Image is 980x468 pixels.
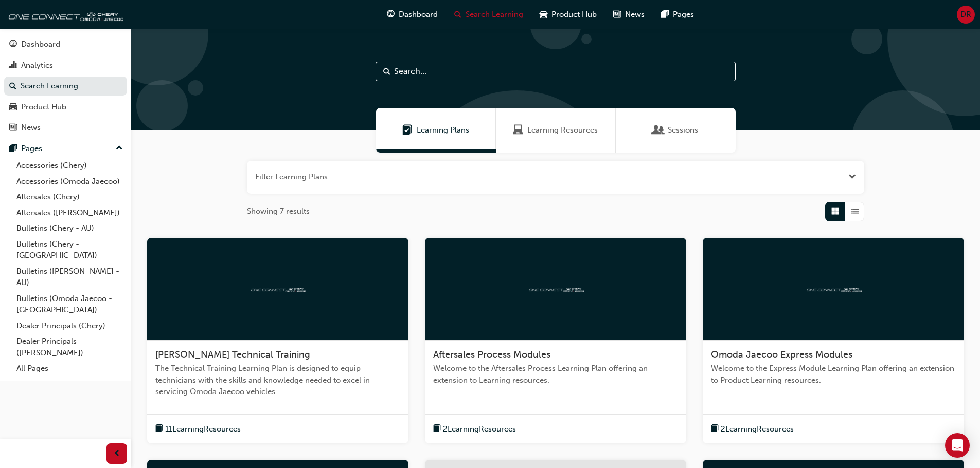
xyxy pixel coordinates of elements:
a: oneconnectOmoda Jaecoo Express ModulesWelcome to the Express Module Learning Plan offering an ext... [703,238,964,444]
span: Learning Plans [402,124,413,136]
span: search-icon [9,82,16,91]
a: Product Hub [4,98,127,117]
a: Bulletins (Chery - AU) [12,220,127,236]
img: oneconnect [527,284,584,293]
div: Product Hub [21,101,66,113]
a: Bulletins ([PERSON_NAME] - AU) [12,264,127,291]
a: Dealer Principals (Chery) [12,318,127,334]
a: Aftersales (Chery) [12,189,127,205]
span: chart-icon [9,61,17,70]
a: Search Learning [4,77,127,96]
a: Dashboard [4,35,127,54]
a: Analytics [4,56,127,75]
span: news-icon [9,123,17,133]
span: Pages [673,9,694,21]
span: book-icon [433,423,441,436]
span: news-icon [613,8,621,21]
span: [PERSON_NAME] Technical Training [155,349,310,360]
a: pages-iconPages [653,4,702,25]
span: Learning Plans [417,124,469,136]
span: Sessions [668,124,698,136]
span: prev-icon [113,447,121,460]
a: news-iconNews [605,4,653,25]
img: oneconnect [805,284,862,293]
img: oneconnect [250,284,306,293]
span: Showing 7 results [247,205,310,217]
button: DR [957,6,975,24]
span: Welcome to the Aftersales Process Learning Plan offering an extension to Learning resources. [433,363,678,386]
a: car-iconProduct Hub [531,4,605,25]
span: Learning Resources [513,124,523,136]
div: Analytics [21,60,53,71]
span: pages-icon [9,144,17,154]
span: guage-icon [9,40,17,49]
button: book-icon11LearningResources [155,423,241,436]
button: Pages [4,139,127,158]
span: Aftersales Process Modules [433,349,550,360]
span: Sessions [653,124,664,136]
a: Learning ResourcesLearning Resources [496,108,616,153]
span: DR [960,9,971,21]
div: Open Intercom Messenger [945,433,970,458]
a: News [4,118,127,137]
span: pages-icon [661,8,669,21]
span: 2 Learning Resources [721,423,794,435]
span: Omoda Jaecoo Express Modules [711,349,852,360]
a: search-iconSearch Learning [446,4,531,25]
span: car-icon [9,103,17,112]
span: car-icon [540,8,547,21]
span: guage-icon [387,8,395,21]
span: search-icon [454,8,461,21]
input: Search... [376,62,736,81]
button: book-icon2LearningResources [711,423,794,436]
a: Accessories (Omoda Jaecoo) [12,174,127,190]
span: Search [383,66,390,78]
span: book-icon [155,423,163,436]
span: News [625,9,645,21]
div: Pages [21,143,42,155]
a: oneconnectAftersales Process ModulesWelcome to the Aftersales Process Learning Plan offering an e... [425,238,686,444]
a: Bulletins (Chery - [GEOGRAPHIC_DATA]) [12,236,127,264]
span: 2 Learning Resources [443,423,516,435]
a: Accessories (Chery) [12,158,127,174]
button: DashboardAnalyticsSearch LearningProduct HubNews [4,33,127,139]
span: List [851,205,859,217]
span: Product Hub [551,9,597,21]
a: SessionsSessions [616,108,736,153]
button: book-icon2LearningResources [433,423,516,436]
a: oneconnect[PERSON_NAME] Technical TrainingThe Technical Training Learning Plan is designed to equ... [147,238,408,444]
span: 11 Learning Resources [165,423,241,435]
span: up-icon [116,142,123,155]
div: Dashboard [21,39,60,50]
span: Grid [831,205,839,217]
div: News [21,122,41,134]
a: guage-iconDashboard [379,4,446,25]
a: Aftersales ([PERSON_NAME]) [12,205,127,221]
span: Welcome to the Express Module Learning Plan offering an extension to Product Learning resources. [711,363,956,386]
span: The Technical Training Learning Plan is designed to equip technicians with the skills and knowled... [155,363,400,398]
img: oneconnect [5,4,123,25]
a: Learning PlansLearning Plans [376,108,496,153]
a: Bulletins (Omoda Jaecoo - [GEOGRAPHIC_DATA]) [12,291,127,318]
button: Open the filter [848,171,856,183]
a: All Pages [12,361,127,377]
span: book-icon [711,423,719,436]
span: Search Learning [466,9,523,21]
span: Learning Resources [527,124,598,136]
span: Dashboard [399,9,438,21]
a: Dealer Principals ([PERSON_NAME]) [12,333,127,361]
